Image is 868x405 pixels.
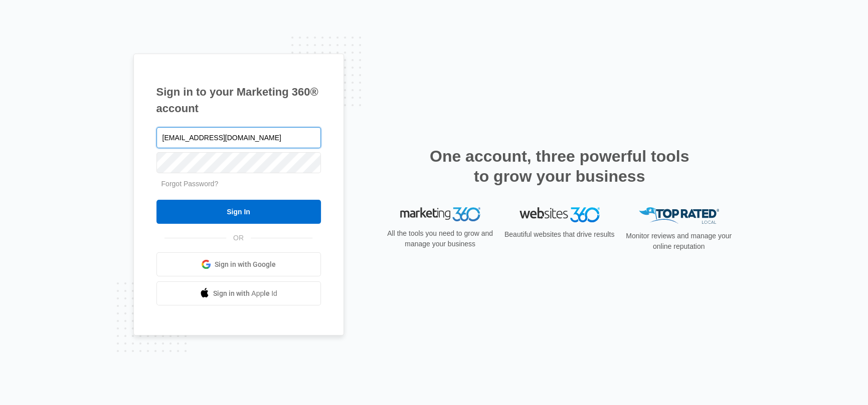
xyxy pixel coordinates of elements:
[156,127,321,148] input: Email
[215,259,276,270] span: Sign in with Google
[161,180,219,188] a: Forgot Password?
[427,146,692,186] h2: One account, three powerful tools to grow your business
[213,288,277,299] span: Sign in with Apple Id
[156,200,321,224] input: Sign In
[503,229,616,240] p: Beautiful websites that drive results
[156,281,321,305] a: Sign in with Apple Id
[400,207,480,221] img: Marketing 360
[623,231,735,252] p: Monitor reviews and manage your online reputation
[384,228,496,249] p: All the tools you need to grow and manage your business
[226,233,251,243] span: OR
[639,207,719,224] img: Top Rated Local
[156,252,321,276] a: Sign in with Google
[519,207,600,222] img: Websites 360
[156,84,321,117] h1: Sign in to your Marketing 360® account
